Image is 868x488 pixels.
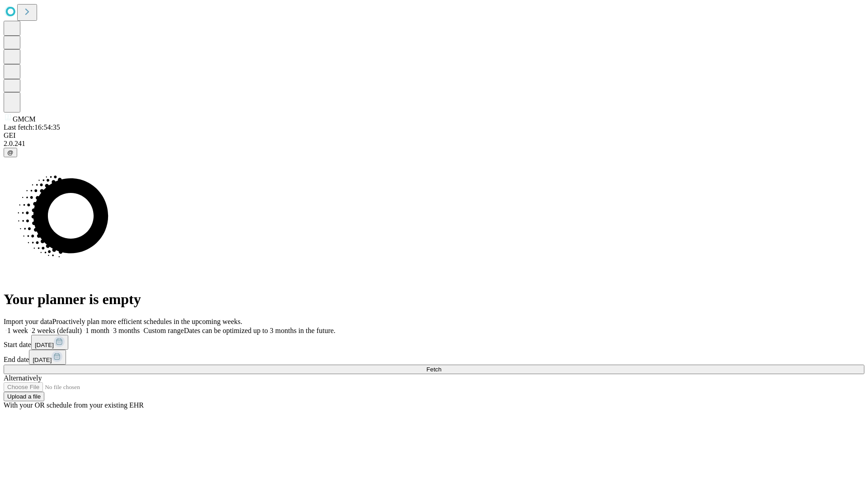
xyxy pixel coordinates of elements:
[7,327,28,334] span: 1 week
[7,149,14,156] span: @
[184,327,335,334] span: Dates can be optimized up to 3 months in the future.
[4,374,42,382] span: Alternatively
[85,327,109,334] span: 1 month
[4,140,864,148] div: 2.0.241
[4,392,44,401] button: Upload a file
[4,123,60,131] span: Last fetch: 16:54:35
[4,148,17,157] button: @
[4,350,864,365] div: End date
[32,327,82,334] span: 2 weeks (default)
[33,357,52,363] span: [DATE]
[143,327,184,334] span: Custom range
[4,291,864,308] h1: Your planner is empty
[113,327,140,334] span: 3 months
[4,335,864,350] div: Start date
[35,342,54,348] span: [DATE]
[4,318,52,325] span: Import your data
[52,318,242,325] span: Proactively plan more efficient schedules in the upcoming weeks.
[29,350,66,365] button: [DATE]
[4,365,864,374] button: Fetch
[4,401,144,409] span: With your OR schedule from your existing EHR
[4,131,864,140] div: GEI
[13,115,36,123] span: GMCM
[31,335,68,350] button: [DATE]
[426,366,441,373] span: Fetch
